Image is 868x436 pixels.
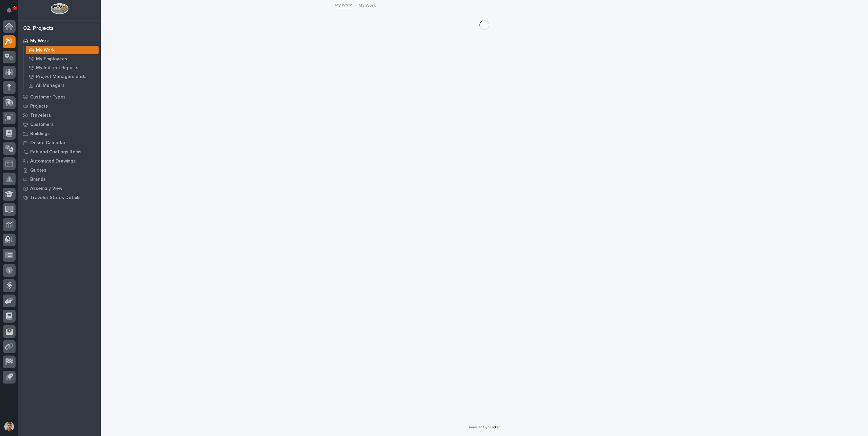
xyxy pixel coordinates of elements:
p: All Managers [36,83,65,88]
p: Automated Drawings [30,159,76,164]
a: Project Managers and Engineers [24,72,101,81]
a: Travelers [18,111,101,120]
a: My Work [24,46,101,54]
p: My Work [30,38,49,44]
a: Onsite Calendar [18,138,101,147]
p: My Employees [36,56,67,62]
a: Automated Drawings [18,156,101,166]
a: All Managers [24,81,101,90]
p: Project Managers and Engineers [36,74,96,80]
button: users-avatar [3,420,16,433]
a: Projects [18,102,101,111]
p: Onsite Calendar [30,140,66,146]
a: Customers [18,120,101,129]
a: Fab and Coatings Items [18,147,101,156]
img: Workspace Logo [50,3,68,14]
div: 02. Projects [23,25,54,32]
p: 9 [13,6,16,10]
p: Brands [30,177,46,182]
p: Fab and Coatings Items [30,149,81,155]
a: My Employees [24,55,101,63]
p: My Work [36,48,55,53]
a: Quotes [18,166,101,175]
a: Brands [18,175,101,184]
a: My Indirect Reports [24,63,101,72]
a: Powered By Stacker [469,425,500,429]
div: Notifications9 [8,7,16,17]
p: My Work [359,2,376,8]
p: Quotes [30,168,46,173]
a: My Work [18,36,101,45]
p: Customer Types [30,95,66,100]
a: Customer Types [18,92,101,102]
a: My Work [335,1,352,8]
a: Assembly View [18,184,101,193]
p: Customers [30,122,54,127]
p: Travelers [30,113,51,118]
a: Traveler Status Details [18,193,101,202]
p: Projects [30,104,48,109]
a: Buildings [18,129,101,138]
p: My Indirect Reports [36,65,78,71]
p: Buildings [30,131,50,137]
button: Notifications [3,4,16,16]
p: Assembly View [30,186,62,191]
p: Traveler Status Details [30,195,81,201]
